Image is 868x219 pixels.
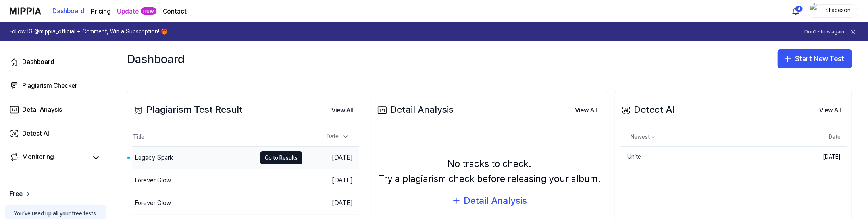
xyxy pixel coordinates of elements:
button: 알림4 [789,5,802,17]
button: View All [813,103,847,118]
td: [DATE] [801,147,847,167]
a: Plagiarism Checker [5,76,106,95]
a: Pricing [91,7,111,16]
a: Dashboard [5,52,106,72]
a: Detect AI [5,124,106,143]
div: Legacy Spark [135,153,173,163]
img: 알림 [791,6,801,16]
a: Contact [163,7,187,16]
div: Detect AI [22,129,49,138]
button: View All [569,103,603,118]
div: new [141,7,156,15]
h1: Follow IG @mippia_official + Comment, Win a Subscription! 🎁 [10,28,167,36]
button: Detail Analysis [452,193,527,208]
a: View All [325,102,359,118]
div: Monitoring [22,152,54,163]
div: 4 [795,6,803,12]
a: View All [569,102,603,118]
div: Dashboard [127,49,185,68]
div: Unite [620,153,641,161]
button: profileShadeson [808,4,858,18]
th: Title [132,128,302,147]
td: [DATE] [302,169,359,192]
span: Free [10,189,23,199]
button: Start New Test [778,49,852,68]
div: No tracks to check. Try a plagiarism check before releasing your album. [378,156,600,187]
div: Forever Glow [135,198,171,208]
a: Dashboard [52,0,85,22]
div: Detail Analysis [464,193,527,208]
button: Go to Results [260,151,302,164]
button: Don't show again [804,29,844,35]
a: View All [813,102,847,118]
a: Free [10,189,32,199]
div: Detail Analysis [376,102,454,117]
a: Unite [620,147,801,167]
div: Plagiarism Checker [22,81,77,91]
th: Date [801,128,847,147]
img: profile [810,3,820,19]
td: [DATE] [302,147,359,169]
a: Detail Anaysis [5,100,106,119]
button: View All [325,103,359,118]
div: Forever Glow [135,176,171,185]
div: Dashboard [22,57,54,67]
div: Date [323,130,353,143]
div: Detect AI [620,102,675,117]
a: Monitoring [10,152,87,163]
div: Detail Anaysis [22,105,62,114]
div: Shadeson [822,6,853,15]
a: Update [117,7,139,16]
td: [DATE] [302,192,359,215]
div: Plagiarism Test Result [132,102,243,117]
